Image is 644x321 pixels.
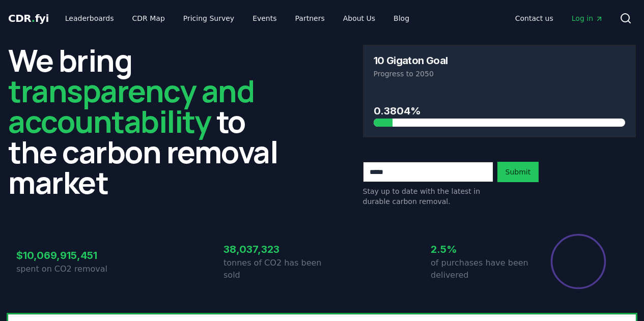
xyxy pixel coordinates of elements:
[16,248,115,263] h3: $10,069,915,451
[57,9,417,27] nav: Main
[124,9,173,27] a: CDR Map
[550,233,607,290] div: Percentage of sales delivered
[287,9,333,27] a: Partners
[363,186,493,207] p: Stay up to date with the latest in durable carbon removal.
[244,9,285,27] a: Events
[507,9,611,27] nav: Main
[431,242,529,257] h3: 2.5%
[374,69,626,79] p: Progress to 2050
[8,70,254,142] span: transparency and accountability
[335,9,383,27] a: About Us
[507,9,562,27] a: Contact us
[497,162,539,182] button: Submit
[564,9,611,27] a: Log in
[8,45,282,197] h2: We bring to the carbon removal market
[374,55,448,66] h3: 10 Gigaton Goal
[175,9,242,27] a: Pricing Survey
[16,263,115,275] p: spent on CO2 removal
[374,103,626,119] h3: 0.3804%
[57,9,122,27] a: Leaderboards
[572,13,603,23] span: Log in
[32,12,35,24] span: .
[8,12,49,24] span: CDR fyi
[223,257,322,281] p: tonnes of CO2 has been sold
[385,9,417,27] a: Blog
[223,242,322,257] h3: 38,037,323
[8,11,49,25] a: CDR.fyi
[431,257,529,281] p: of purchases have been delivered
